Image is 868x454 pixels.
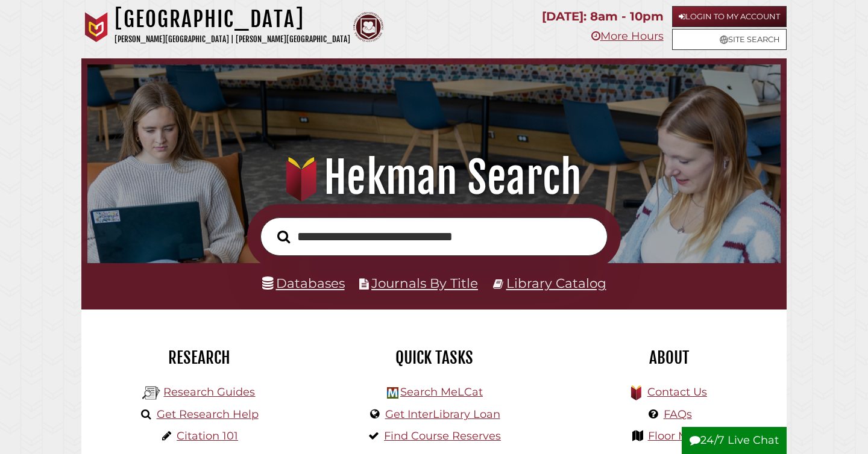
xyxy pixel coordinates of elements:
img: Hekman Library Logo [142,384,160,402]
p: [DATE]: 8am - 10pm [542,6,664,27]
a: Floor Maps [648,429,708,443]
a: More Hours [591,30,664,43]
a: Login to My Account [672,6,787,27]
a: Citation 101 [177,429,238,443]
a: Research Guides [163,385,255,399]
a: Search MeLCat [400,385,483,399]
img: Hekman Library Logo [387,387,398,399]
a: Contact Us [647,385,707,399]
a: Get InterLibrary Loan [385,408,500,421]
img: Calvin Theological Seminary [353,12,383,42]
img: Calvin University [81,12,112,42]
h2: About [561,347,778,368]
a: Journals By Title [371,275,478,291]
a: Site Search [672,29,787,50]
h2: Quick Tasks [325,347,542,368]
h1: [GEOGRAPHIC_DATA] [115,6,350,33]
a: Databases [262,275,345,291]
a: Get Research Help [157,408,259,421]
a: Find Course Reserves [384,429,501,443]
h1: Hekman Search [101,151,768,204]
p: [PERSON_NAME][GEOGRAPHIC_DATA] | [PERSON_NAME][GEOGRAPHIC_DATA] [115,33,350,46]
a: Library Catalog [506,275,606,291]
h2: Research [90,347,307,368]
i: Search [277,229,290,243]
button: Search [271,227,296,247]
a: FAQs [664,408,692,421]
